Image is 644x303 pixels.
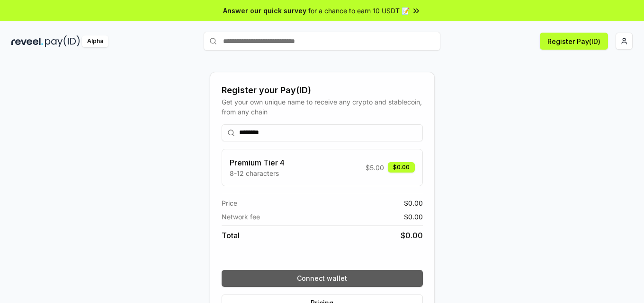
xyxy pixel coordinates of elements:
span: $ 0.00 [404,212,423,222]
div: Register your Pay(ID) [222,84,423,97]
button: Register Pay(ID) [540,33,608,50]
div: $0.00 [388,162,415,173]
div: Get your own unique name to receive any crypto and stablecoin, from any chain [222,97,423,117]
p: 8-12 characters [230,168,285,178]
span: $ 0.00 [404,198,423,208]
span: Price [222,198,237,208]
span: Answer our quick survey [223,6,306,16]
span: for a chance to earn 10 USDT 📝 [308,6,410,16]
span: Network fee [222,212,260,222]
h3: Premium Tier 4 [230,157,285,168]
img: reveel_dark [11,35,43,47]
button: Connect wallet [222,270,423,287]
span: $ 5.00 [366,163,384,173]
span: Total [222,230,240,241]
span: $ 0.00 [401,230,423,241]
img: pay_id [45,35,80,47]
div: Alpha [82,35,108,47]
